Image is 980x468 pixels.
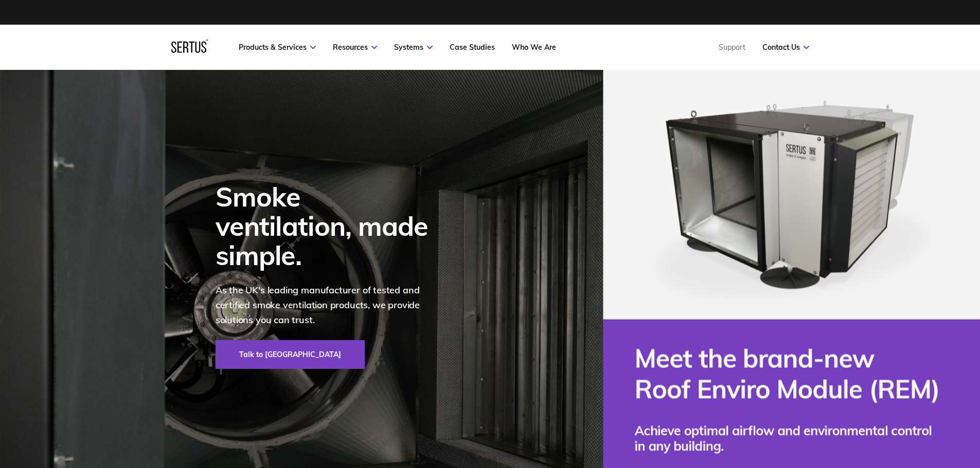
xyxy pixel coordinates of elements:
[216,182,442,270] div: Smoke ventilation, made simple.
[239,43,316,52] a: Products & Services
[216,340,365,369] a: Talk to [GEOGRAPHIC_DATA]
[333,43,377,52] a: Resources
[450,43,495,52] a: Case Studies
[216,283,442,327] p: As the UK's leading manufacturer of tested and certified smoke ventilation products, we provide s...
[394,43,433,52] a: Systems
[719,43,745,52] a: Support
[512,43,556,52] a: Who We Are
[762,43,809,52] a: Contact Us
